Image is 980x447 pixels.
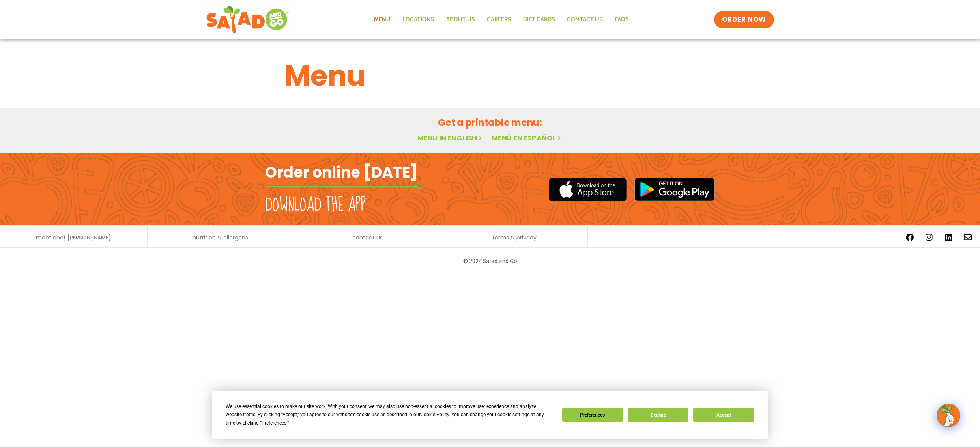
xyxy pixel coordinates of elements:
[609,11,635,29] a: FAQs
[937,404,959,426] img: wpChatIcon
[226,402,552,427] div: We use essential cookies to make our site work. With your consent, we may also use non-essential ...
[206,4,289,36] img: new-SAG-logo-768×292
[284,116,696,129] h2: Get a printable menu:
[396,11,440,29] a: Locations
[193,235,248,240] a: nutrition & allergens
[492,235,537,240] a: terms & privacy
[265,194,366,216] h2: Download the app
[368,11,635,29] nav: Menu
[562,408,623,422] button: Preferences
[36,235,111,240] a: meet chef [PERSON_NAME]
[265,163,418,182] h2: Order online [DATE]
[212,391,768,439] div: Cookie Consent Prompt
[440,11,481,29] a: About Us
[549,177,627,202] img: appstore
[284,54,696,97] h1: Menu
[481,11,517,29] a: Careers
[421,412,449,417] span: Cookie Policy
[561,11,609,29] a: Contact Us
[352,235,383,240] a: contact us
[693,408,754,422] button: Accept
[722,15,766,24] span: ORDER NOW
[634,178,715,201] img: google_play
[269,256,711,266] p: © 2024 Salad and Go
[368,11,396,29] a: Menu
[714,11,774,28] a: ORDER NOW
[492,133,563,143] a: Menú en español
[262,420,286,426] span: Preferences
[417,133,484,143] a: Menu in English
[628,408,688,422] button: Decline
[265,184,423,189] img: fork
[517,11,561,29] a: GIFT CARDS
